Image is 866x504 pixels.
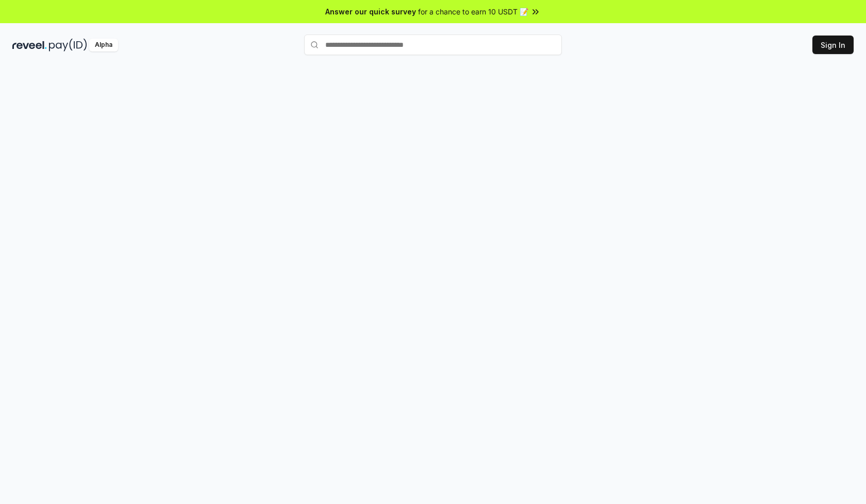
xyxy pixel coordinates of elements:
[418,6,528,17] span: for a chance to earn 10 USDT 📝
[325,6,416,17] span: Answer our quick survey
[49,39,87,51] img: pay_id
[89,39,118,51] div: Alpha
[812,36,854,54] button: Sign In
[12,39,47,51] img: reveel_dark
